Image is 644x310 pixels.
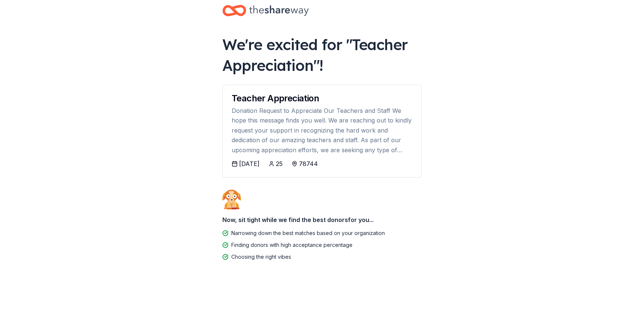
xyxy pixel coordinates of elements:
div: Teacher Appreciation [232,94,412,103]
div: Donation Request to Appreciate Our Teachers and Staff We hope this message finds you well. We are... [232,106,412,155]
div: 78744 [299,159,318,168]
img: Dog waiting patiently [222,189,241,209]
div: We're excited for " Teacher Appreciation "! [222,34,422,76]
div: 25 [276,159,283,168]
div: Narrowing down the best matches based on your organization [231,229,385,238]
div: Now, sit tight while we find the best donors for you... [222,212,422,227]
div: Finding donors with high acceptance percentage [231,241,352,249]
div: [DATE] [239,159,260,168]
div: Choosing the right vibes [231,252,291,261]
